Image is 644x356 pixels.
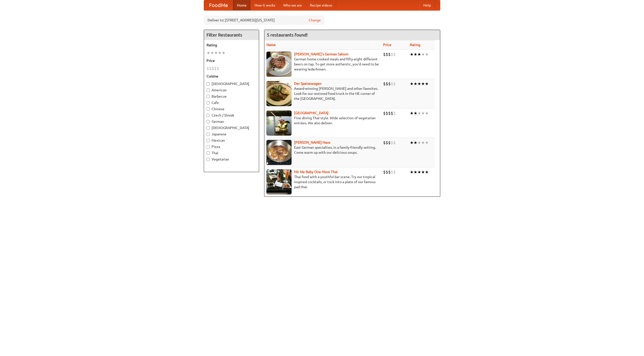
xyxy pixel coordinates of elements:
li: $ [383,81,386,87]
li: ★ [425,169,429,175]
input: Thai [207,151,210,155]
input: [DEMOGRAPHIC_DATA] [207,82,210,86]
li: ★ [417,81,421,87]
a: Help [419,0,435,10]
input: American [207,89,210,92]
li: $ [386,52,388,57]
li: $ [391,110,393,116]
li: $ [388,140,391,145]
p: East German specialties, in a family-friendly setting. Come warm up with our delicious soups. [266,145,379,155]
li: $ [388,52,391,57]
li: ★ [410,169,414,175]
li: $ [214,66,217,71]
label: Japanese [207,132,256,137]
li: $ [393,81,396,87]
li: ★ [414,169,417,175]
li: $ [207,66,209,71]
input: Cafe [207,101,210,104]
h5: Rating [207,43,256,48]
p: German home-cooked meals and fifty-eight different beers on tap. To get more authentic, you'd nee... [266,57,379,72]
a: Rating [410,43,420,47]
label: German [207,119,256,124]
img: esthers.jpg [266,52,292,77]
li: ★ [410,52,414,57]
input: Chinese [207,107,210,111]
a: Recipe videos [306,0,336,10]
label: American [207,88,256,93]
li: ★ [410,140,414,145]
li: ★ [414,140,417,145]
p: Award-winning [PERSON_NAME] and other favorites. Look for our restored food truck in the NE corne... [266,86,379,101]
a: [GEOGRAPHIC_DATA] [294,111,329,115]
div: Deliver to: [STREET_ADDRESS][US_STATE] [204,16,325,25]
b: Hit Me Baby One More Thai [294,170,338,174]
li: ★ [425,52,429,57]
label: Czech / Slovak [207,113,256,118]
img: speisewagen.jpg [266,81,292,106]
img: kohlhaus.jpg [266,140,292,165]
li: $ [391,81,393,87]
label: Cafe [207,100,256,105]
a: Change [309,18,321,23]
input: [DEMOGRAPHIC_DATA] [207,126,210,130]
li: ★ [425,81,429,87]
label: [DEMOGRAPHIC_DATA] [207,81,256,86]
a: How it works [251,0,279,10]
li: ★ [414,110,417,116]
p: Thai food with a youthful bar scene. Try our tropical inspired cocktails, or tuck into a plate of... [266,174,379,189]
li: ★ [421,81,425,87]
label: Vegetarian [207,157,256,162]
label: Barbecue [207,94,256,99]
li: ★ [410,110,414,116]
input: German [207,120,210,123]
a: [PERSON_NAME] Haus [294,140,330,144]
li: $ [383,110,386,116]
li: $ [217,66,219,71]
li: $ [393,140,396,145]
li: ★ [417,140,421,145]
a: FoodMe [204,0,233,10]
li: ★ [414,81,417,87]
li: $ [388,81,391,87]
label: Pizza [207,144,256,149]
li: ★ [414,52,417,57]
img: babythai.jpg [266,169,292,194]
h5: Price [207,58,256,63]
label: Mexican [207,138,256,143]
li: ★ [417,169,421,175]
li: $ [393,52,396,57]
li: ★ [421,169,425,175]
li: $ [386,169,388,175]
li: ★ [417,52,421,57]
a: Who we are [279,0,306,10]
a: [PERSON_NAME]'s German Saloon [294,52,348,56]
li: $ [391,169,393,175]
li: $ [212,66,214,71]
li: $ [209,66,212,71]
li: $ [393,169,396,175]
li: $ [393,110,396,116]
li: ★ [421,110,425,116]
p: Fine dining Thai-style. Wide selection of vegetarian entrées. We also deliver. [266,115,379,126]
a: Der Speisewagen [294,82,321,86]
label: [DEMOGRAPHIC_DATA] [207,125,256,130]
li: $ [388,110,391,116]
li: $ [391,140,393,145]
li: ★ [421,52,425,57]
li: ★ [425,110,429,116]
h5: Cuisine [207,74,256,79]
li: $ [383,52,386,57]
li: $ [386,140,388,145]
li: $ [386,81,388,87]
label: Thai [207,150,256,155]
li: ★ [218,50,222,56]
input: Pizza [207,145,210,148]
li: ★ [214,50,218,56]
li: ★ [417,110,421,116]
a: Home [233,0,251,10]
li: ★ [207,50,210,56]
li: $ [388,169,391,175]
